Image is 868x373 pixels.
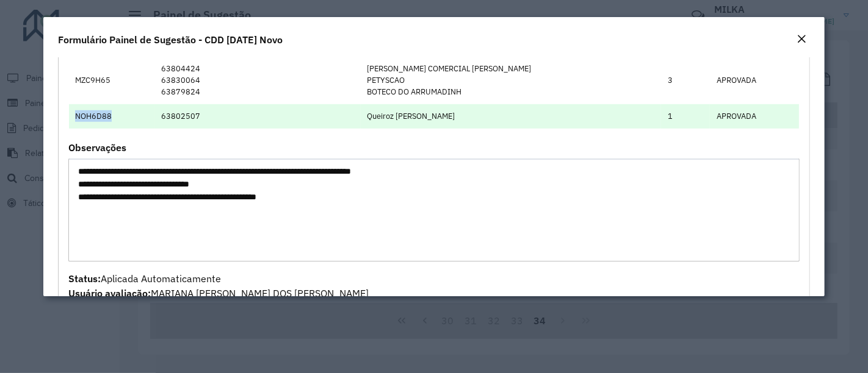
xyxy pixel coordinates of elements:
[68,272,369,314] span: Aplicada Automaticamente MARIANA [PERSON_NAME] DOS [PERSON_NAME] [DATE]
[68,287,151,299] strong: Usuário avaliação:
[661,104,710,129] td: 1
[661,56,710,104] td: 3
[361,104,662,129] td: Queiroz [PERSON_NAME]
[710,56,799,104] td: APROVADA
[797,34,806,44] em: Fechar
[361,56,662,104] td: [PERSON_NAME] COMERCIAL [PERSON_NAME] PETYSCAO BOTECO DO ARRUMADINH
[155,56,361,104] td: 63804424 63830064 63879824
[710,104,799,129] td: APROVADA
[68,272,101,285] strong: Status:
[69,56,155,104] td: MZC9H65
[155,104,361,129] td: 63802507
[68,140,126,155] label: Observações
[69,104,155,129] td: NOH6D88
[793,32,810,48] button: Close
[58,32,283,47] h4: Formulário Painel de Sugestão - CDD [DATE] Novo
